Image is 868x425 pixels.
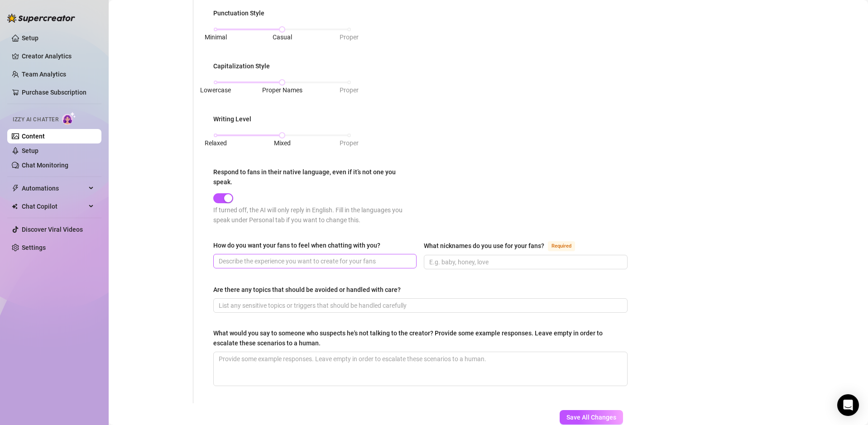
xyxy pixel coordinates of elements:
[213,61,270,71] div: Capitalization Style
[424,241,544,251] div: What nicknames do you use for your fans?
[548,241,575,251] span: Required
[22,181,86,196] span: Automations
[274,139,291,147] span: Mixed
[12,203,18,210] img: Chat Copilot
[219,256,409,266] input: How do you want your fans to feel when chatting with you?
[429,257,620,267] input: What nicknames do you use for your fans?
[62,112,76,125] img: AI Chatter
[22,49,94,63] a: Creator Analytics
[22,162,68,169] a: Chat Monitoring
[22,226,83,233] a: Discover Viral Videos
[213,61,276,71] label: Capitalization Style
[22,89,86,96] a: Purchase Subscription
[213,8,271,18] label: Punctuation Style
[213,167,414,187] div: Respond to fans in their native language, even if it’s not one you speak.
[837,394,859,416] div: Open Intercom Messenger
[219,301,620,310] input: Are there any topics that should be avoided or handled with care?
[566,414,616,421] span: Save All Changes
[424,240,585,251] label: What nicknames do you use for your fans?
[273,33,292,41] span: Casual
[213,8,264,18] div: Punctuation Style
[213,193,233,203] button: Respond to fans in their native language, even if it’s not one you speak.
[340,33,359,41] span: Proper
[213,285,401,295] div: Are there any topics that should be avoided or handled with care?
[7,14,75,23] img: logo-BBDzfeDw.svg
[213,328,621,348] div: What would you say to someone who suspects he's not talking to the creator? Provide some example ...
[22,199,86,214] span: Chat Copilot
[213,240,387,250] label: How do you want your fans to feel when chatting with you?
[213,114,258,124] label: Writing Level
[205,33,227,41] span: Minimal
[22,244,46,251] a: Settings
[340,139,359,147] span: Proper
[22,34,38,42] a: Setup
[200,86,231,94] span: Lowercase
[205,139,227,147] span: Relaxed
[340,86,359,94] span: Proper
[213,240,380,250] div: How do you want your fans to feel when chatting with you?
[13,115,58,124] span: Izzy AI Chatter
[262,86,302,94] span: Proper Names
[22,71,66,78] a: Team Analytics
[560,410,623,425] button: Save All Changes
[213,205,420,225] div: If turned off, the AI will only reply in English. Fill in the languages you speak under Personal ...
[214,352,627,386] textarea: What would you say to someone who suspects he's not talking to the creator? Provide some example ...
[22,133,45,140] a: Content
[213,285,407,295] label: Are there any topics that should be avoided or handled with care?
[12,185,19,192] span: thunderbolt
[213,167,420,187] label: Respond to fans in their native language, even if it’s not one you speak.
[213,328,628,348] label: What would you say to someone who suspects he's not talking to the creator? Provide some example ...
[22,147,38,154] a: Setup
[213,114,251,124] div: Writing Level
